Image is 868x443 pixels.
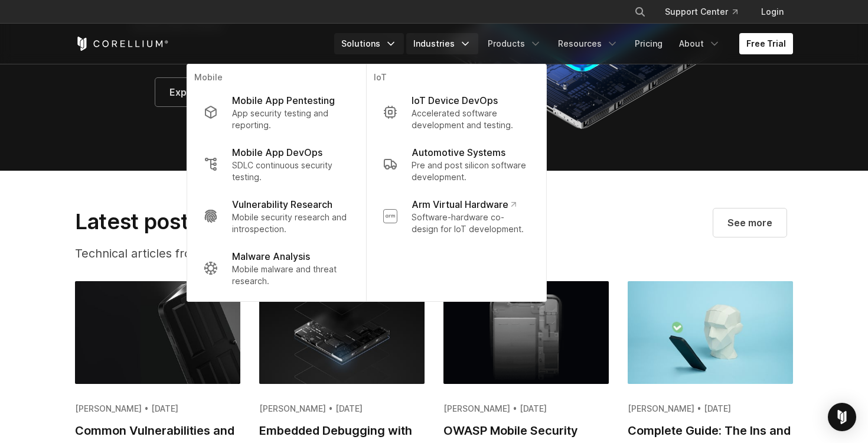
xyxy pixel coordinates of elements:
[232,93,335,108] p: Mobile App Pentesting
[75,403,240,415] div: [PERSON_NAME] • [DATE]
[374,71,539,86] p: IoT
[412,93,498,108] p: IoT Device DevOps
[194,190,359,242] a: Vulnerability Research Mobile security research and introspection.
[551,33,625,54] a: Resources
[412,108,530,131] p: Accelerated software development and testing.
[334,33,793,54] div: Navigation Menu
[406,33,478,54] a: Industries
[232,249,310,263] p: Malware Analysis
[75,281,240,384] img: Common Vulnerabilities and Exposures Examples in Mobile Application Testing
[75,37,169,51] a: Corellium Home
[259,403,425,415] div: [PERSON_NAME] • [DATE]
[672,33,727,54] a: About
[75,245,478,262] p: Technical articles from Corellium and community contributors.
[232,145,322,159] p: Mobile App DevOps
[628,281,793,384] img: Complete Guide: The Ins and Outs of Automated Mobile Application Security Testing
[259,281,425,384] img: Embedded Debugging with Arm DS IDE: Secure Tools & Techniques for App Developers
[232,108,350,131] p: App security testing and reporting.
[443,403,609,415] div: [PERSON_NAME] • [DATE]
[412,159,530,183] p: Pre and post silicon software development.
[629,1,651,22] button: Search
[481,33,549,54] a: Products
[374,138,539,190] a: Automotive Systems Pre and post silicon software development.
[828,403,856,431] div: Open Intercom Messenger
[232,197,332,211] p: Vulnerability Research
[620,1,793,22] div: Navigation Menu
[443,281,609,384] img: OWASP Mobile Security Testing: How Virtual Devices Catch What Top 10 Checks Miss
[752,1,793,22] a: Login
[194,242,359,294] a: Malware Analysis Mobile malware and threat research.
[628,33,670,54] a: Pricing
[334,33,404,54] a: Solutions
[232,159,350,183] p: SDLC continuous security testing.
[374,86,539,138] a: IoT Device DevOps Accelerated software development and testing.
[412,211,530,235] p: Software-hardware co-design for IoT development.
[169,85,266,99] span: Explore our platform
[232,211,350,235] p: Mobile security research and introspection.
[155,78,280,106] a: Explore our platform
[374,190,539,242] a: Arm Virtual Hardware Software-hardware co-design for IoT development.
[232,263,350,287] p: Mobile malware and threat research.
[727,216,772,230] span: See more
[412,197,516,211] p: Arm Virtual Hardware
[628,403,793,415] div: [PERSON_NAME] • [DATE]
[194,138,359,190] a: Mobile App DevOps SDLC continuous security testing.
[412,145,505,159] p: Automotive Systems
[713,209,787,237] a: Visit our blog
[194,86,359,138] a: Mobile App Pentesting App security testing and reporting.
[739,33,793,54] a: Free Trial
[655,1,747,22] a: Support Center
[75,209,478,234] h2: Latest posts
[194,71,359,86] p: Mobile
